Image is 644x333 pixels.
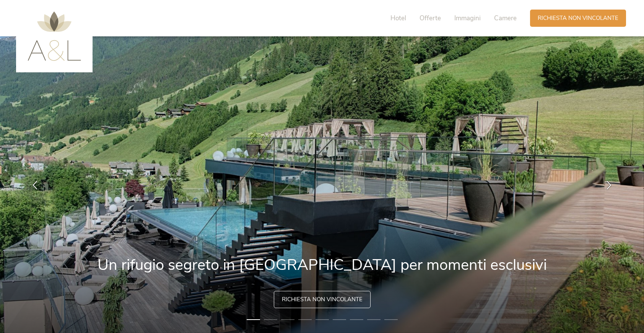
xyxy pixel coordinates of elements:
span: Camere [494,14,517,23]
img: AMONTI & LUNARIS Wellnessresort [28,11,81,61]
span: Richiesta non vincolante [538,14,618,22]
span: Richiesta non vincolante [282,295,363,304]
span: Immagini [454,14,481,23]
span: Offerte [420,14,441,23]
span: Hotel [390,14,406,23]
